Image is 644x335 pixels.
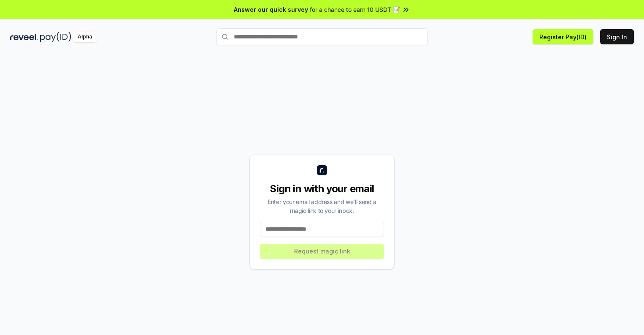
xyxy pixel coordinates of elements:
span: Answer our quick survey [234,5,308,14]
span: for a chance to earn 10 USDT 📝 [310,5,400,14]
button: Sign In [600,29,634,44]
img: pay_id [40,32,71,42]
div: Enter your email address and we’ll send a magic link to your inbox. [260,197,384,215]
img: reveel_dark [10,32,38,42]
div: Alpha [73,32,97,42]
button: Register Pay(ID) [533,29,593,44]
img: logo_small [317,165,327,175]
div: Sign in with your email [260,182,384,196]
